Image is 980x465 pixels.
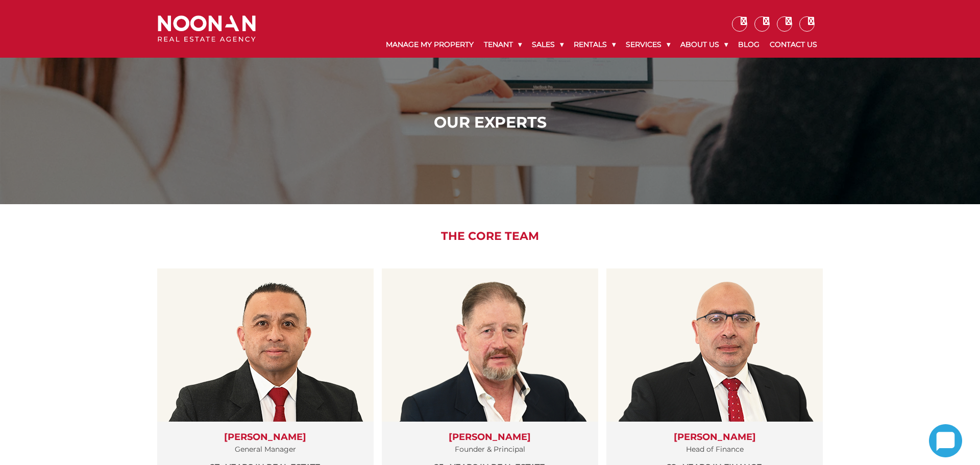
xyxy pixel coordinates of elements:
h3: [PERSON_NAME] [617,432,813,443]
a: Contact Us [765,32,822,58]
h2: The Core Team [150,230,830,243]
a: About Us [675,32,733,58]
a: Manage My Property [381,32,479,58]
h1: Our Experts [160,113,820,132]
a: Tenant [479,32,527,58]
h3: [PERSON_NAME] [167,432,363,443]
p: General Manager [167,443,363,456]
p: Founder & Principal [392,443,588,456]
p: Head of Finance [617,443,813,456]
img: Noonan Real Estate Agency [158,15,256,42]
a: Services [621,32,675,58]
a: Sales [527,32,569,58]
h3: [PERSON_NAME] [392,432,588,443]
a: Rentals [569,32,621,58]
a: Blog [733,32,765,58]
